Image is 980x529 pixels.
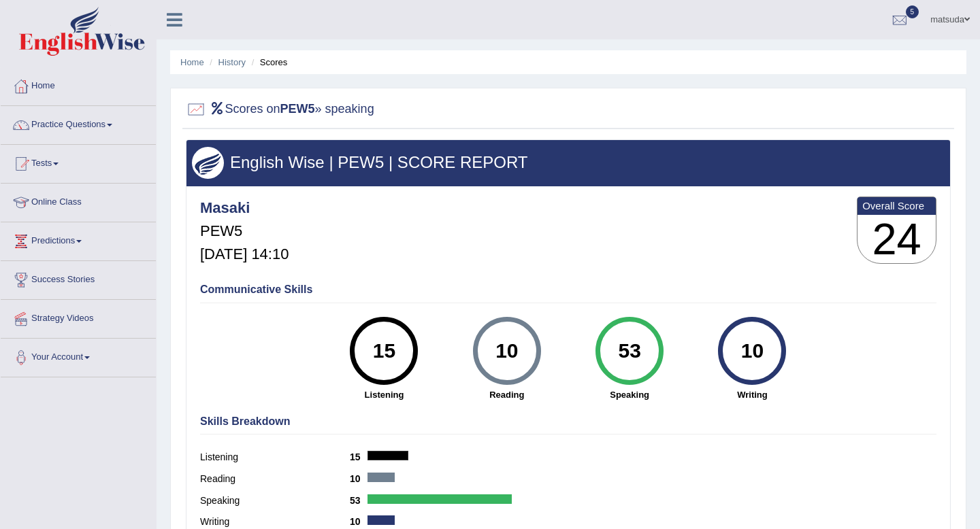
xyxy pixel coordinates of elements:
label: Reading [200,472,350,486]
a: Tests [1,145,156,179]
a: Success Stories [1,261,156,295]
b: 10 [350,516,367,527]
a: Home [1,67,156,101]
li: Scores [248,56,288,69]
strong: Speaking [575,388,684,401]
a: History [218,57,246,67]
div: 10 [482,322,532,379]
h5: [DATE] 14:10 [200,246,289,262]
h4: Skills Breakdown [200,415,936,428]
div: 10 [728,322,777,379]
h5: PEW5 [200,223,289,239]
div: 15 [359,322,409,379]
b: PEW5 [280,102,315,116]
h3: 24 [857,215,936,264]
strong: Listening [329,388,438,401]
h3: English Wise | PEW5 | SCORE REPORT [192,154,945,171]
b: Overall Score [862,200,931,211]
label: Writing [200,515,350,529]
strong: Writing [698,388,806,401]
b: 15 [350,451,367,462]
strong: Reading [453,388,561,401]
h4: Communicative Skills [200,284,936,296]
div: 53 [604,322,654,379]
a: Home [180,57,204,67]
b: 10 [350,473,367,484]
a: Predictions [1,222,156,256]
h2: Scores on » speaking [186,99,374,120]
h4: Masaki [200,200,289,216]
a: Strategy Videos [1,300,156,334]
a: Your Account [1,339,156,373]
label: Listening [200,450,350,464]
label: Speaking [200,494,350,508]
img: wings.png [192,147,224,179]
span: 5 [906,5,919,18]
b: 53 [350,495,367,506]
a: Practice Questions [1,106,156,140]
a: Online Class [1,184,156,218]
